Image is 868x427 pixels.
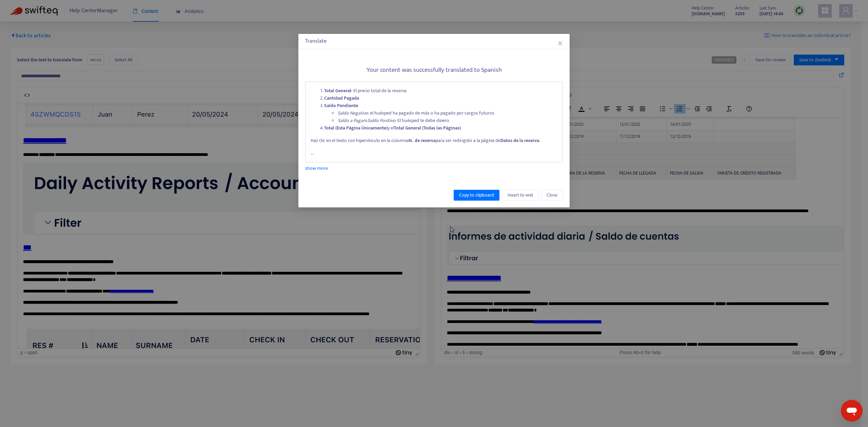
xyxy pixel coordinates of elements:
[394,124,461,132] strong: Total General (Todas las Páginas)
[5,226,652,348] img: 34458242412315
[324,124,388,132] strong: Total (Esta Página Únicamente)
[454,190,499,201] button: Copy to clipboard
[500,137,539,144] strong: Datos de la reserva
[305,37,563,45] div: Translate
[5,60,672,131] img: 34458209113115
[311,137,557,144] p: Haz clic en el texto con hipervínculo en la columna para ser redirigido a la página de .
[547,191,557,199] span: Close
[338,109,557,117] li: : el huésped ha pagado de más o ha pagado por cargos futuros
[324,102,358,109] strong: Saldo Pendiente
[324,87,351,95] strong: Total General
[409,137,436,144] strong: N.º de reserva
[508,191,533,199] span: Insert to end
[324,87,557,95] li: : El precio total de la reserva
[305,66,563,74] h5: Your content was successfully translated to Spanish
[324,124,557,132] li: y el
[338,109,368,117] em: Saldo Negativo
[557,41,563,46] span: close
[368,117,395,124] em: Saldo Positivo
[338,117,557,124] li: o : El huésped te debe dinero
[5,109,633,148] img: 29163844219419
[541,190,563,201] button: Close
[305,82,563,162] div: ...
[841,400,863,422] iframe: Botón para iniciar la ventana de mensajería
[502,190,538,201] button: Insert to end
[305,164,328,172] a: show more
[324,94,359,102] strong: Cantidad Pagada
[459,191,494,199] span: Copy to clipboard
[556,40,564,47] button: Close
[338,117,365,124] em: Saldo a Pagar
